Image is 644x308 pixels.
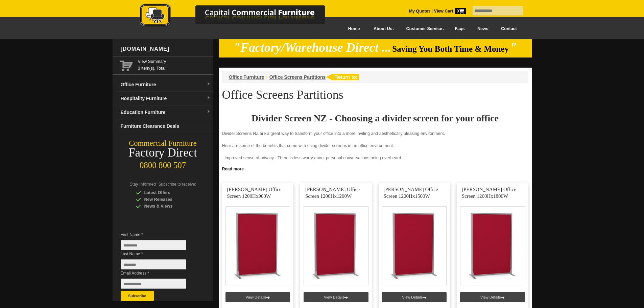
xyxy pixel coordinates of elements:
input: First Name * [121,240,186,250]
strong: Divider Screen NZ - Choosing a divider screen for your office [252,113,499,123]
div: 0800 800 507 [113,157,213,170]
div: Factory Direct [113,148,213,158]
div: New Releases [136,196,200,203]
a: Click to read more [219,164,532,172]
input: Email Address * [121,279,186,289]
img: dropdown [207,96,211,100]
span: Email Address * [121,270,196,277]
a: Contact [495,21,523,37]
h1: Office Screens Partitions [222,88,528,101]
span: Stay Informed [130,182,156,187]
a: Customer Service [399,21,448,37]
div: Commercial Furniture [113,139,213,148]
a: About Us [366,21,399,37]
em: "Factory/Warehouse Direct ... [233,41,391,54]
input: Last Name * [121,259,186,269]
button: Subscribe [121,291,154,301]
div: [DOMAIN_NAME] [118,39,213,59]
a: My Quotes [409,9,431,14]
img: Capital Commercial Furniture Logo [121,3,358,28]
img: return to [326,74,359,80]
a: Office Screens Partitions [269,74,326,80]
p: Here are some of the benefits that come with using divider screens in an office environment: [222,142,528,149]
a: News [471,21,495,37]
span: 0 [455,8,466,14]
span: 0 item(s), Total: [138,58,211,71]
a: Capital Commercial Furniture Logo [121,3,358,30]
a: Hospitality Furnituredropdown [118,92,213,105]
a: View Summary [138,58,211,65]
a: Education Furnituredropdown [118,105,213,119]
a: Office Furnituredropdown [118,78,213,92]
span: Last Name * [121,251,196,257]
a: Faqs [449,21,471,37]
li: › [266,74,268,80]
div: Latest Offers [136,189,200,196]
span: Saving You Both Time & Money [392,44,509,53]
span: First Name * [121,231,196,238]
img: dropdown [207,82,211,86]
a: Office Furniture [229,74,264,80]
p: Divider Screens NZ are a great way to transform your office into a more inviting and aestheticall... [222,130,528,137]
a: View Cart0 [433,9,466,14]
span: Subscribe to receive: [158,182,196,187]
strong: View Cart [434,9,466,14]
div: News & Views [136,203,200,210]
em: " [510,41,517,54]
img: dropdown [207,110,211,114]
p: - Improved sense of privacy - There is less worry about personal conversations being overheard. [222,155,528,161]
a: Furniture Clearance Deals [118,119,213,133]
